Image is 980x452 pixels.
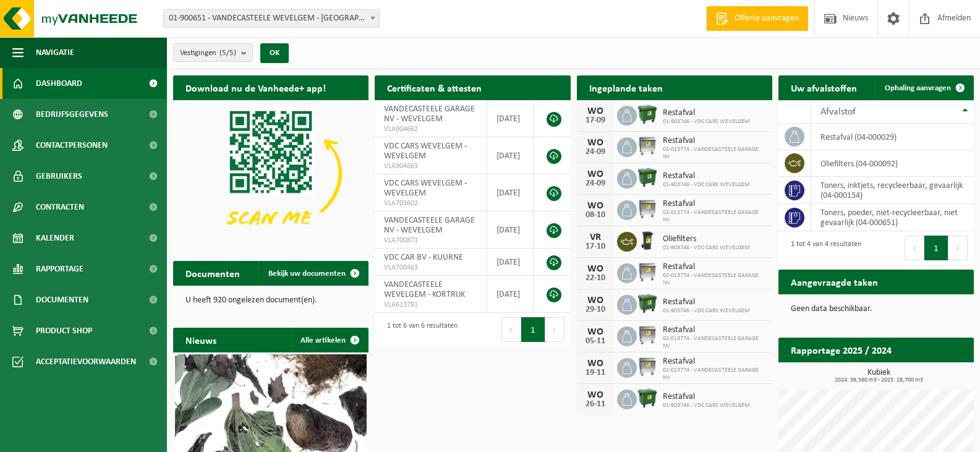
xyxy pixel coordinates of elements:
[583,138,608,148] div: WO
[791,305,961,313] p: Geen data beschikbaar.
[583,232,608,242] div: VR
[637,198,658,220] img: WB-1100-GAL-GY-02
[487,276,534,313] td: [DATE]
[173,261,252,285] h2: Documenten
[663,335,766,350] span: 02-013774 - VANDECASTEELE GARAGE NV
[583,296,608,305] div: WO
[545,317,565,342] button: Next
[811,150,974,177] td: oliefilters (04-000092)
[583,148,608,156] div: 24-09
[384,253,463,262] span: VDC CAR BV - KUURNE
[173,100,369,247] img: Download de VHEPlus App
[487,174,534,211] td: [DATE]
[778,75,869,100] h2: Uw afvalstoffen
[258,261,367,286] a: Bekijk uw documenten
[663,136,766,146] span: Restafval
[778,338,904,362] h2: Rapportage 2025 / 2024
[384,198,477,208] span: VLA703602
[583,179,608,188] div: 24-09
[36,192,84,223] span: Contracten
[577,75,675,100] h2: Ingeplande taken
[36,346,136,377] span: Acceptatievoorwaarden
[583,369,608,377] div: 19-11
[637,262,658,283] img: WB-1100-GAL-GY-02
[663,297,750,307] span: Restafval
[36,99,108,130] span: Bedrijfsgegevens
[583,390,608,400] div: WO
[882,362,973,386] a: Bekijk rapportage
[778,270,890,294] h2: Aangevraagde taken
[663,325,766,335] span: Restafval
[811,124,974,150] td: restafval (04-000029)
[948,236,968,260] button: Next
[663,402,750,409] span: 01-903746 - VDC CARS WEVELGEM
[663,199,766,209] span: Restafval
[583,274,608,283] div: 22-10
[583,400,608,409] div: 26-11
[583,201,608,211] div: WO
[663,307,750,315] span: 01-903746 - VDC CARS WEVELGEM
[36,130,108,161] span: Contactpersonen
[583,337,608,346] div: 05-11
[637,388,658,409] img: WB-1100-HPE-GN-01
[384,263,477,273] span: VLA700463
[36,284,88,315] span: Documenten
[36,315,92,346] span: Product Shop
[637,356,658,377] img: WB-1100-GAL-GY-02
[820,107,856,117] span: Afvalstof
[487,249,534,276] td: [DATE]
[663,392,750,402] span: Restafval
[384,300,477,310] span: VLA613791
[36,223,74,254] span: Kalender
[637,230,658,251] img: WB-0240-HPE-BK-01
[260,43,289,63] button: OK
[885,84,951,92] span: Ophaling aanvragen
[637,104,658,125] img: WB-1100-HPE-GN-01
[173,328,229,352] h2: Nieuws
[180,44,236,62] span: Vestigingen
[663,244,750,252] span: 01-903746 - VDC CARS WEVELGEM
[384,124,477,134] span: VLA904662
[185,296,356,305] p: U heeft 920 ongelezen document(en).
[663,357,766,367] span: Restafval
[583,264,608,274] div: WO
[384,104,475,124] span: VANDECASTEELE GARAGE NV - WEVELGEM
[384,216,475,235] span: VANDECASTEELE GARAGE NV - WEVELGEM
[731,12,802,25] span: Offerte aanvragen
[785,369,974,383] h3: Kubiek
[706,6,808,31] a: Offerte aanvragen
[875,75,973,100] a: Ophaling aanvragen
[637,293,658,314] img: WB-1100-HPE-GN-01
[583,305,608,314] div: 29-10
[663,367,766,382] span: 02-013774 - VANDECASTEELE GARAGE NV
[583,106,608,116] div: WO
[583,211,608,220] div: 08-10
[384,161,477,171] span: VLA904663
[637,325,658,346] img: WB-1100-GAL-GY-02
[663,272,766,287] span: 02-013774 - VANDECASTEELE GARAGE NV
[36,68,82,99] span: Dashboard
[501,317,521,342] button: Previous
[487,211,534,249] td: [DATE]
[637,167,658,188] img: WB-1100-HPE-GN-01
[637,135,658,156] img: WB-1100-GAL-GY-02
[663,209,766,224] span: 02-013774 - VANDECASTEELE GARAGE NV
[521,317,545,342] button: 1
[381,316,458,343] div: 1 tot 6 van 6 resultaten
[785,377,974,383] span: 2024: 39,560 m3 - 2025: 28,700 m3
[924,236,948,260] button: 1
[36,161,82,192] span: Gebruikers
[487,137,534,174] td: [DATE]
[663,262,766,272] span: Restafval
[268,270,346,278] span: Bekijk uw documenten
[583,242,608,251] div: 17-10
[663,234,750,244] span: Oliefilters
[663,118,750,126] span: 01-903746 - VDC CARS WEVELGEM
[663,146,766,161] span: 02-013774 - VANDECASTEELE GARAGE NV
[384,280,465,299] span: VANDECASTEELE WEVELGEM - KORTRIJK
[663,108,750,118] span: Restafval
[36,37,74,68] span: Navigatie
[811,177,974,204] td: toners, inktjets, recycleerbaar, gevaarlijk (04-000154)
[163,9,380,28] span: 01-900651 - VANDECASTEELE WEVELGEM - KORTRIJK
[384,142,467,161] span: VDC CARS WEVELGEM - WEVELGEM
